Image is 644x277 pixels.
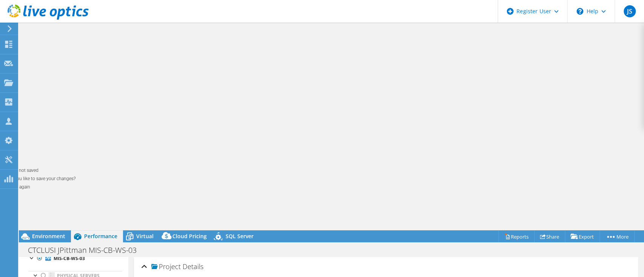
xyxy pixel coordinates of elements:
span: Details [183,262,203,271]
a: Reports [498,231,535,242]
span: Cloud Pricing [172,233,207,240]
h1: CTCLUSI JPittman MIS-CB-WS-03 [25,246,148,254]
b: MIS-CB-WS-03 [54,255,85,262]
a: Export [565,231,600,242]
span: Performance [84,233,117,240]
a: More [599,231,635,242]
span: Environment [32,233,65,240]
span: Virtual [136,233,154,240]
span: Project [151,263,181,271]
a: MIS-CB-WS-03 [28,254,122,263]
span: SQL Server [226,233,254,240]
a: Share [534,231,565,242]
